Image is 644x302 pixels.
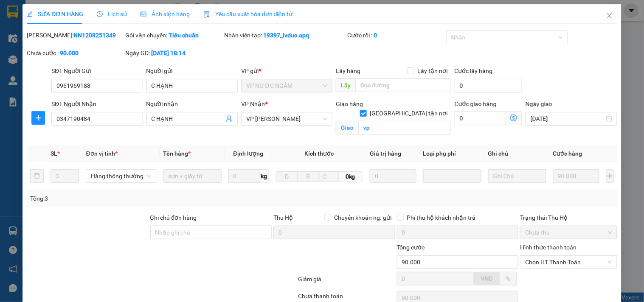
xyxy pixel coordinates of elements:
[51,150,57,157] span: SL
[414,66,451,75] span: Lấy tận nơi
[336,78,356,92] span: Lấy
[336,101,363,107] span: Giao hàng
[367,109,451,118] span: [GEOGRAPHIC_DATA] tận nơi
[276,171,298,182] input: D
[233,150,264,157] span: Định lượng
[150,226,272,239] input: Ghi chú đơn hàng
[525,256,612,268] span: Chọn HT Thanh Toán
[163,169,222,183] input: VD: Bàn, Ghế
[150,214,197,221] label: Ghi chú đơn hàng
[520,213,617,222] div: Trạng thái Thu Hộ
[531,114,604,123] input: Ngày giao
[163,150,191,157] span: Tên hàng
[553,169,599,183] input: 0
[370,169,416,183] input: 0
[246,79,327,92] span: VP NƯỚC NGẦM
[73,32,116,39] b: NN1208251349
[126,31,222,40] div: Gói vận chuyển:
[169,32,199,39] b: Tiêu chuẩn
[506,275,510,282] span: %
[420,145,485,162] th: Loại phụ phí
[27,48,124,58] div: Chưa cước :
[598,4,622,28] button: Close
[526,101,552,107] label: Ngày giao
[152,50,186,56] b: [DATE] 18:14
[141,11,146,17] span: picture
[525,226,612,239] span: Chưa thu
[86,150,118,157] span: Đơn vị tính
[397,244,425,251] span: Tổng cước
[30,169,44,183] button: delete
[455,112,506,125] input: Cước giao hàng
[146,66,238,75] div: Người gửi
[246,112,327,125] span: VP Xuân Hội
[91,170,152,182] span: Hàng thông thường
[319,171,338,182] input: C
[348,31,444,40] div: Cước rồi :
[374,32,377,39] b: 0
[356,78,451,92] input: Dọc đường
[51,66,143,75] div: SĐT Người Gửi
[455,79,523,92] input: Cước lấy hàng
[97,11,127,17] span: Lịch sử
[297,274,396,289] div: Giảm giá
[305,150,334,157] span: Kích thước
[241,66,332,75] div: VP gửi
[339,171,363,182] span: 0kg
[606,169,614,183] button: plus
[30,194,249,203] div: Tổng: 3
[488,169,546,183] input: Ghi Chú
[241,101,265,107] span: VP Nhận
[203,11,293,17] span: Yêu cầu xuất hóa đơn điện tử
[97,11,103,17] span: clock-circle
[336,121,359,134] span: Giao
[455,67,493,74] label: Cước lấy hàng
[370,150,401,157] span: Giá trị hàng
[146,99,238,109] div: Người nhận
[455,101,497,107] label: Cước giao hàng
[481,275,493,282] span: VND
[32,115,45,121] span: plus
[263,32,309,39] b: 19397_lvduc.apq
[31,111,45,125] button: plus
[226,115,233,122] span: user-add
[27,11,33,17] span: edit
[203,11,210,18] img: icon
[359,121,451,134] input: Giao tận nơi
[27,11,83,17] span: SỬA ĐƠN HÀNG
[510,115,517,121] span: dollar-circle
[404,213,479,222] span: Phí thu hộ khách nhận trả
[553,150,582,157] span: Cước hàng
[51,99,143,109] div: SĐT Người Nhận
[260,169,269,183] span: kg
[520,244,577,251] label: Hình thức thanh toán
[336,67,361,74] span: Lấy hàng
[27,31,124,40] div: [PERSON_NAME]:
[273,214,293,221] span: Thu Hộ
[141,11,190,17] span: Ảnh kiện hàng
[606,12,613,19] span: close
[331,213,395,222] span: Chuyển khoản ng. gửi
[485,145,550,162] th: Ghi chú
[126,48,222,58] div: Ngày GD:
[224,31,346,40] div: Nhân viên tạo:
[60,50,79,56] b: 90.000
[298,171,320,182] input: R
